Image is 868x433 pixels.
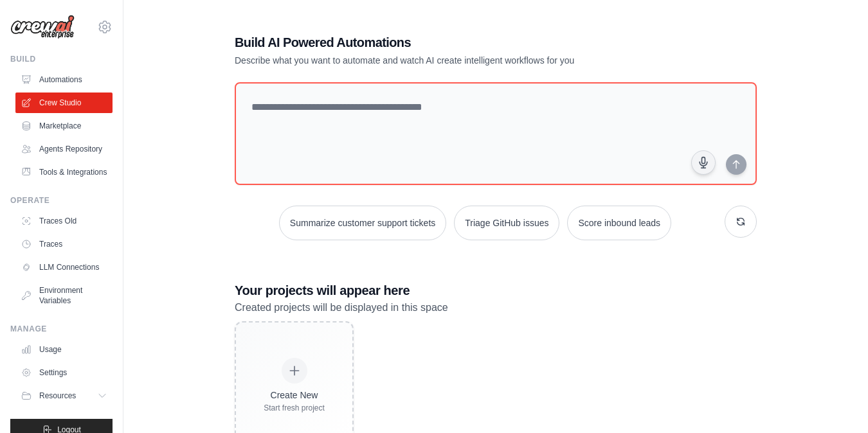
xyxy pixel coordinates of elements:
div: Manage [10,324,113,334]
a: Traces Old [15,211,113,231]
button: Click to speak your automation idea [691,150,716,175]
h3: Your projects will appear here [235,281,757,299]
a: Environment Variables [15,280,113,311]
button: Triage GitHub issues [454,206,559,240]
h1: Build AI Powered Automations [235,33,667,51]
button: Get new suggestions [725,206,757,238]
p: Describe what you want to automate and watch AI create intelligent workflows for you [235,54,667,67]
a: Automations [15,69,113,90]
img: Logo [10,15,75,39]
div: Build [10,54,113,64]
a: Agents Repository [15,139,113,159]
a: LLM Connections [15,257,113,278]
a: Settings [15,362,113,383]
button: Score inbound leads [567,206,671,240]
a: Marketplace [15,116,113,136]
button: Summarize customer support tickets [279,206,446,240]
div: Create New [264,389,325,402]
a: Tools & Integrations [15,162,113,182]
a: Crew Studio [15,93,113,113]
div: Operate [10,195,113,206]
button: Resources [15,385,113,406]
a: Traces [15,234,113,254]
div: Start fresh project [264,403,325,413]
a: Usage [15,339,113,360]
span: Resources [39,391,76,401]
p: Created projects will be displayed in this space [235,299,757,316]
